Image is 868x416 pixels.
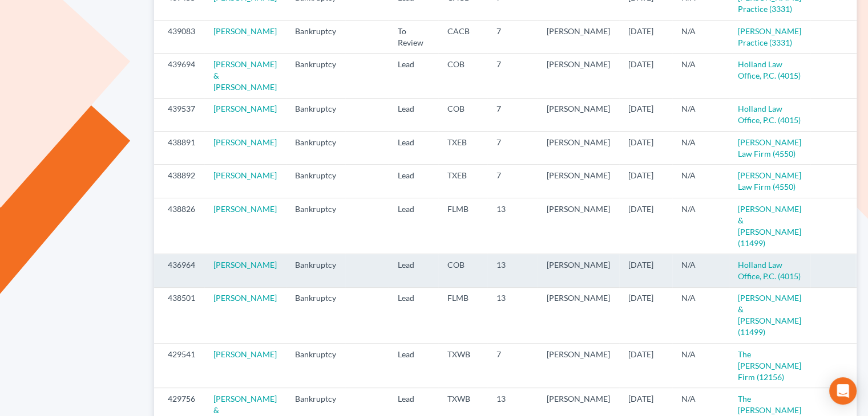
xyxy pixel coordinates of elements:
[438,165,487,198] td: TXEB
[619,198,672,254] td: [DATE]
[738,204,801,248] a: [PERSON_NAME] & [PERSON_NAME] (11499)
[738,349,801,382] a: The [PERSON_NAME] Firm (12156)
[672,287,729,343] td: N/A
[154,20,204,53] td: 439083
[487,344,538,388] td: 7
[286,165,345,198] td: Bankruptcy
[286,198,345,254] td: Bankruptcy
[286,287,345,343] td: Bankruptcy
[213,204,277,214] a: [PERSON_NAME]
[213,293,277,303] a: [PERSON_NAME]
[672,98,729,131] td: N/A
[487,20,538,53] td: 7
[438,132,487,165] td: TXEB
[438,344,487,388] td: TXWB
[538,98,619,131] td: [PERSON_NAME]
[538,20,619,53] td: [PERSON_NAME]
[738,260,801,281] a: Holland Law Office, P.C. (4015)
[389,254,438,287] td: Lead
[538,165,619,198] td: [PERSON_NAME]
[487,198,538,254] td: 13
[487,54,538,98] td: 7
[538,132,619,165] td: [PERSON_NAME]
[213,137,277,147] a: [PERSON_NAME]
[389,20,438,53] td: To Review
[619,98,672,131] td: [DATE]
[389,165,438,198] td: Lead
[738,293,801,337] a: [PERSON_NAME] & [PERSON_NAME] (11499)
[487,287,538,343] td: 13
[538,344,619,388] td: [PERSON_NAME]
[154,254,204,287] td: 436964
[619,287,672,343] td: [DATE]
[672,132,729,165] td: N/A
[672,165,729,198] td: N/A
[389,98,438,131] td: Lead
[438,287,487,343] td: FLMB
[154,98,204,131] td: 439537
[154,165,204,198] td: 438892
[213,59,277,92] a: [PERSON_NAME] & [PERSON_NAME]
[738,59,801,80] a: Holland Law Office, P.C. (4015)
[389,344,438,388] td: Lead
[487,165,538,198] td: 7
[286,98,345,131] td: Bankruptcy
[389,54,438,98] td: Lead
[438,20,487,53] td: CACB
[438,198,487,254] td: FLMB
[286,254,345,287] td: Bankruptcy
[672,254,729,287] td: N/A
[438,254,487,287] td: COB
[619,20,672,53] td: [DATE]
[154,198,204,254] td: 438826
[619,254,672,287] td: [DATE]
[738,26,801,47] a: [PERSON_NAME] Practice (3331)
[154,287,204,343] td: 438501
[538,54,619,98] td: [PERSON_NAME]
[538,254,619,287] td: [PERSON_NAME]
[672,54,729,98] td: N/A
[213,26,277,36] a: [PERSON_NAME]
[672,20,729,53] td: N/A
[738,137,801,158] a: [PERSON_NAME] Law Firm (4550)
[487,254,538,287] td: 13
[154,132,204,165] td: 438891
[213,170,277,180] a: [PERSON_NAME]
[487,98,538,131] td: 7
[619,344,672,388] td: [DATE]
[538,287,619,343] td: [PERSON_NAME]
[389,132,438,165] td: Lead
[738,104,801,125] a: Holland Law Office, P.C. (4015)
[286,20,345,53] td: Bankruptcy
[286,344,345,388] td: Bankruptcy
[619,132,672,165] td: [DATE]
[672,344,729,388] td: N/A
[829,377,857,405] div: Open Intercom Messenger
[438,54,487,98] td: COB
[286,54,345,98] td: Bankruptcy
[213,349,277,359] a: [PERSON_NAME]
[154,344,204,388] td: 429541
[619,54,672,98] td: [DATE]
[619,165,672,198] td: [DATE]
[286,132,345,165] td: Bankruptcy
[672,198,729,254] td: N/A
[538,198,619,254] td: [PERSON_NAME]
[213,104,277,113] a: [PERSON_NAME]
[389,198,438,254] td: Lead
[154,54,204,98] td: 439694
[389,287,438,343] td: Lead
[213,260,277,270] a: [PERSON_NAME]
[487,132,538,165] td: 7
[438,98,487,131] td: COB
[738,170,801,191] a: [PERSON_NAME] Law Firm (4550)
